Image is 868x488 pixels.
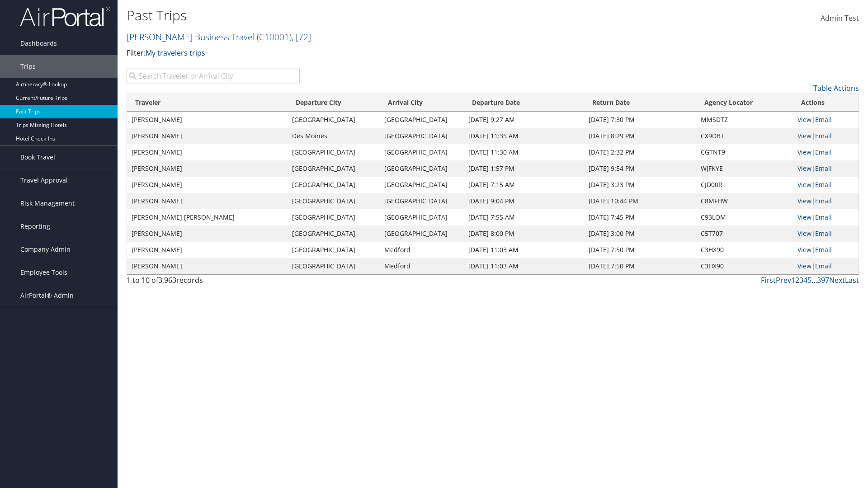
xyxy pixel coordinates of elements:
[821,5,859,33] a: Admin Test
[815,213,832,221] a: Email
[696,242,793,258] td: C3HX90
[815,262,832,270] a: Email
[288,225,379,242] td: [GEOGRAPHIC_DATA]
[158,275,176,285] span: 3,963
[127,193,288,209] td: [PERSON_NAME]
[793,177,859,193] td: |
[20,238,71,261] span: Company Admin
[380,128,464,144] td: [GEOGRAPHIC_DATA]
[127,6,615,25] h1: Past Trips
[797,131,811,140] a: View
[288,128,379,144] td: Des Moines
[464,258,584,274] td: [DATE] 11:03 AM
[584,128,697,144] td: [DATE] 8:29 PM
[584,94,697,112] th: Return Date: activate to sort column ascending
[793,193,859,209] td: |
[696,177,793,193] td: CJD00R
[584,112,697,128] td: [DATE] 7:30 PM
[20,261,67,284] span: Employee Tools
[464,177,584,193] td: [DATE] 7:15 AM
[696,112,793,128] td: MMSDTZ
[815,245,832,254] a: Email
[288,112,379,128] td: [GEOGRAPHIC_DATA]
[380,225,464,242] td: [GEOGRAPHIC_DATA]
[127,94,288,112] th: Traveler: activate to sort column ascending
[380,242,464,258] td: Medford
[829,275,845,285] a: Next
[797,180,811,189] a: View
[464,128,584,144] td: [DATE] 11:35 AM
[584,242,697,258] td: [DATE] 7:50 PM
[815,180,832,189] a: Email
[464,112,584,128] td: [DATE] 9:27 AM
[380,112,464,128] td: [GEOGRAPHIC_DATA]
[797,229,811,238] a: View
[20,146,55,169] span: Book Travel
[696,94,793,112] th: Agency Locator: activate to sort column ascending
[793,112,859,128] td: |
[776,275,791,285] a: Prev
[795,275,799,285] a: 2
[127,275,300,290] div: 1 to 10 of records
[127,225,288,242] td: [PERSON_NAME]
[793,242,859,258] td: |
[584,193,697,209] td: [DATE] 10:44 PM
[696,160,793,177] td: WJFKYE
[584,225,697,242] td: [DATE] 3:00 PM
[288,144,379,160] td: [GEOGRAPHIC_DATA]
[815,197,832,205] a: Email
[793,128,859,144] td: |
[380,144,464,160] td: [GEOGRAPHIC_DATA]
[797,245,811,254] a: View
[761,275,776,285] a: First
[797,262,811,270] a: View
[380,94,464,112] th: Arrival City: activate to sort column ascending
[584,160,697,177] td: [DATE] 9:54 PM
[127,160,288,177] td: [PERSON_NAME]
[797,148,811,156] a: View
[380,177,464,193] td: [GEOGRAPHIC_DATA]
[288,177,379,193] td: [GEOGRAPHIC_DATA]
[821,13,859,23] span: Admin Test
[696,209,793,225] td: C93LQM
[20,55,36,78] span: Trips
[696,258,793,274] td: C3HX90
[815,164,832,173] a: Email
[288,193,379,209] td: [GEOGRAPHIC_DATA]
[696,193,793,209] td: C8MFHW
[127,144,288,160] td: [PERSON_NAME]
[20,215,50,238] span: Reporting
[288,209,379,225] td: [GEOGRAPHIC_DATA]
[797,197,811,205] a: View
[127,242,288,258] td: [PERSON_NAME]
[464,209,584,225] td: [DATE] 7:55 AM
[127,112,288,128] td: [PERSON_NAME]
[20,192,75,215] span: Risk Management
[797,115,811,124] a: View
[793,258,859,274] td: |
[696,128,793,144] td: CX9DBT
[464,242,584,258] td: [DATE] 11:03 AM
[288,258,379,274] td: [GEOGRAPHIC_DATA]
[288,94,379,112] th: Departure City: activate to sort column ascending
[797,164,811,173] a: View
[257,31,292,43] span: ( C10001 )
[127,68,300,84] input: Search Traveler or Arrival City
[20,32,57,55] span: Dashboards
[464,225,584,242] td: [DATE] 8:00 PM
[817,275,829,285] a: 397
[696,225,793,242] td: C5T707
[813,83,859,93] a: Table Actions
[292,31,311,43] span: , [ 72 ]
[20,169,68,192] span: Travel Approval
[380,209,464,225] td: [GEOGRAPHIC_DATA]
[811,275,817,285] span: …
[815,229,832,238] a: Email
[845,275,859,285] a: Last
[127,209,288,225] td: [PERSON_NAME] [PERSON_NAME]
[380,193,464,209] td: [GEOGRAPHIC_DATA]
[791,275,795,285] a: 1
[696,144,793,160] td: CGTNT9
[793,94,859,112] th: Actions
[288,160,379,177] td: [GEOGRAPHIC_DATA]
